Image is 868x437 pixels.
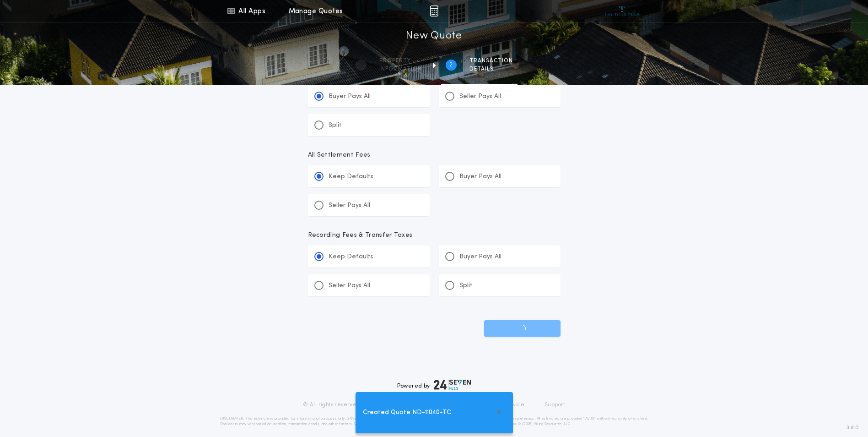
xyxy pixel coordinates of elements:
[430,5,438,16] img: img
[459,281,473,290] p: Split
[379,66,422,73] span: information
[329,252,373,262] p: Keep Defaults
[449,61,453,69] h2: 2
[308,151,561,160] p: All Settlement Fees
[329,121,342,130] p: Split
[605,6,639,16] img: vs-icon
[469,66,513,73] span: details
[329,92,371,101] p: Buyer Pays All
[459,92,501,101] p: Seller Pays All
[434,379,471,390] img: logo
[406,29,462,44] h1: New Quote
[329,172,373,181] p: Keep Defaults
[379,57,422,65] span: Property
[308,231,561,240] p: Recording Fees & Transfer Taxes
[329,281,370,290] p: Seller Pays All
[363,408,451,418] span: Created Quote ND-11040-TC
[459,252,501,262] p: Buyer Pays All
[329,201,370,210] p: Seller Pays All
[469,57,513,65] span: Transaction
[459,172,501,181] p: Buyer Pays All
[397,379,471,390] div: Powered by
